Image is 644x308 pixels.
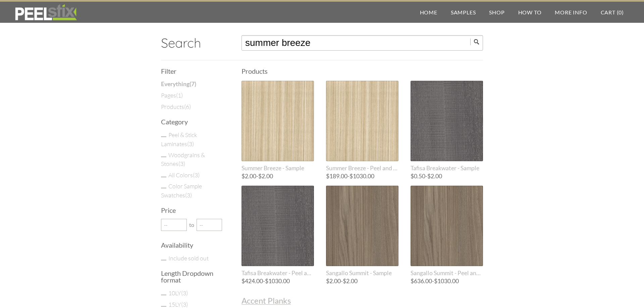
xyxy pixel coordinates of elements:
a: Shop [482,2,511,23]
span: $2.00 [343,278,358,285]
a: All Colors [168,171,200,179]
span: $1030.00 [265,278,290,285]
span: Sangallo Summit - Peel and Stick [411,269,483,276]
a: Summer Breeze - Peel and Stick [326,81,398,172]
a: Include sold out [168,254,209,262]
input: Woodgrains & Stones(3) [161,157,166,157]
span: 3 [183,301,186,308]
span: $1030.00 [350,173,374,180]
span: - [326,278,398,284]
img: REFACE SUPPLIES [13,4,78,21]
input: Include sold out [161,260,166,260]
a: Cart (0) [594,2,631,23]
span: ( ) [193,171,200,179]
span: 7 [191,80,195,87]
span: ( ) [181,289,188,297]
h3: Availability [161,242,225,248]
span: 3 [187,191,190,199]
a: Woodgrains & Stones [161,151,205,167]
span: ( ) [190,80,196,87]
span: Tafisa Breakwater - Peel and Stick [241,269,314,276]
span: - [411,278,483,284]
a: Pages(1) [161,91,183,100]
input: -- [197,219,222,231]
h3: Length Dropdown format [161,270,225,283]
span: Summer Breeze - Peel and Stick [326,165,398,172]
span: ( ) [185,191,192,199]
span: Summer Breeze - Sample [241,165,314,172]
input: Peel & Stick Laminates(3) [161,136,166,137]
span: $2.00 [258,173,273,180]
span: Sangallo Summit - Sample [326,269,398,276]
a: How To [512,2,548,23]
a: Samples [444,2,483,23]
a: Summer Breeze - Sample [241,81,314,172]
span: - [241,278,314,284]
input: All Colors(3) [161,177,166,177]
span: 3 [195,171,198,179]
span: 6 [186,103,189,110]
span: $1030.00 [434,278,459,285]
a: Home [413,2,444,23]
a: Peel & Stick Laminates [161,131,197,147]
a: More Info [548,2,594,23]
span: 3 [189,140,192,147]
h3: Category [161,118,225,125]
span: ( ) [187,140,194,147]
a: Accent Planks [241,297,483,305]
span: Tafisa Breakwater - Sample [411,165,483,172]
a: Tafisa Breakwater - Peel and Stick [241,186,314,276]
span: 3 [180,160,183,167]
span: $0.50 [411,173,425,180]
a: Everything(7) [161,80,196,88]
input: 10LY(3) [161,295,166,295]
span: ( ) [181,301,188,308]
span: - [241,173,314,179]
input: 15LY(3) [161,306,166,307]
input: Submit [470,39,483,45]
h3: Filter [161,68,225,74]
span: $2.00 [427,173,442,180]
span: $636.00 [411,278,432,285]
span: $2.00 [241,173,256,180]
span: ( ) [176,91,183,99]
h2: Search [161,35,225,51]
a: Color Sample Swatches [161,182,202,198]
h3: Price [161,207,225,213]
span: ( ) [184,103,191,110]
span: - [326,173,398,179]
span: 0 [619,9,622,15]
a: Tafisa Breakwater - Sample [411,81,483,172]
span: - [411,173,483,179]
span: $2.00 [326,278,341,285]
a: 10LY [168,289,188,297]
a: Products(6) [161,102,191,111]
a: 15LY [168,301,188,308]
span: to [187,222,197,228]
a: Sangallo Summit - Peel and Stick [411,186,483,276]
span: $424.00 [241,278,263,285]
span: 3 [183,289,186,297]
span: $189.00 [326,173,347,180]
span: ( ) [178,160,185,167]
input: Color Sample Swatches(3) [161,188,166,188]
h3: Products [241,68,483,74]
input: -- [161,219,187,231]
span: 1 [178,91,181,99]
a: Sangallo Summit - Sample [326,186,398,276]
